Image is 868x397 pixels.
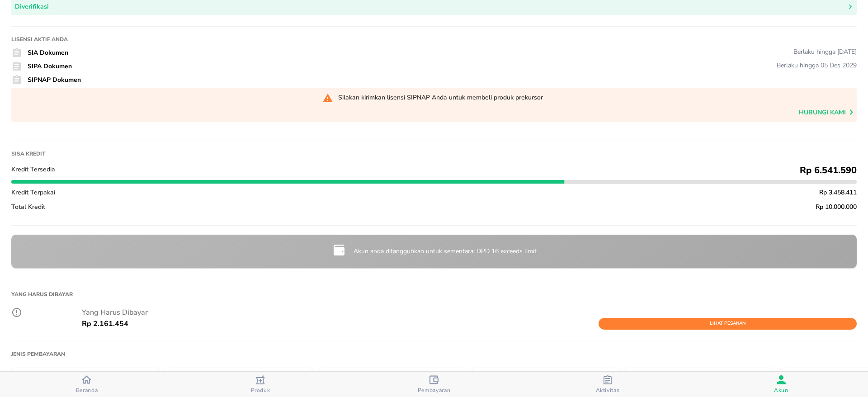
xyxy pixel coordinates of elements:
[603,320,852,328] span: Lihat Pesanan
[11,165,55,174] span: Kredit Tersedia
[793,47,857,56] div: Berlaku hingga [DATE]
[521,372,694,397] button: Aktivitas
[694,372,868,397] button: Akun
[11,188,55,197] span: Kredit Terpakai
[418,387,451,394] span: Pembayaran
[76,387,98,394] span: Beranda
[11,350,65,358] h1: Jenis Pembayaran
[354,247,537,256] p: Akun anda ditangguhkan untuk sementara: DPD 16 exceeds limit
[174,372,347,397] button: Produk
[777,61,857,70] div: Berlaku hingga 05 Des 2029
[28,76,81,84] span: SIPNAP Dokumen
[11,36,857,43] h1: Lisensi Aktif Anda
[28,48,68,57] span: SIA Dokumen
[28,62,72,71] span: SIPA Dokumen
[82,307,857,318] p: Yang Harus Dibayar
[599,318,857,330] button: Lihat Pesanan
[338,93,543,102] div: Silakan kirimkan lisensi SIPNAP Anda untuk membeli produk prekursor
[251,387,270,394] span: Produk
[596,387,620,394] span: Aktivitas
[819,188,857,197] span: Rp 3.458.411
[816,203,857,211] span: Rp 10.000.000
[15,1,49,13] div: Diverifikasi
[82,318,128,329] p: Rp 2.161.454
[332,243,346,257] img: credit-limit-upgrade-request-icon
[799,107,857,122] span: Hubungi kami
[347,372,521,397] button: Pembayaran
[11,203,45,211] span: Total Kredit
[800,164,857,176] span: Rp 6.541.590
[774,387,788,394] span: Akun
[11,286,857,302] h1: Yang Harus Dibayar
[11,150,857,157] h1: Sisa kredit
